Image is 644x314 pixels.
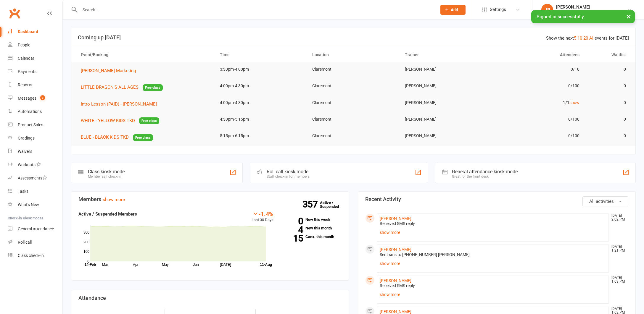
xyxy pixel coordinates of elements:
strong: 15 [282,234,303,243]
div: Messages [18,96,36,101]
div: Automations [18,109,42,114]
div: ATI Martial Arts - [GEOGRAPHIC_DATA] [556,10,627,15]
span: Free class [139,117,159,124]
th: Trainer [400,47,492,62]
h3: Coming up [DATE] [78,35,629,41]
td: [PERSON_NAME] [400,112,492,126]
td: 0/10 [492,62,585,76]
div: Waivers [18,149,32,154]
td: [PERSON_NAME] [400,129,492,143]
strong: 0 [282,217,303,226]
a: All [589,35,595,41]
strong: 4 [282,225,303,234]
button: LITTLE DRAGON'S ALL AGESFree class [81,84,163,91]
button: WHITE - YELLOW KIDS TKDFree class [81,117,159,124]
div: Payments [18,69,36,74]
th: Location [307,47,400,62]
div: What's New [18,202,39,207]
time: [DATE] 2:02 PM [608,214,628,221]
span: Add [451,7,458,12]
th: Waitlist [585,47,631,62]
span: All activities [589,199,614,204]
button: Add [440,5,466,15]
a: 4New this month [282,226,342,230]
td: 0/100 [492,112,585,126]
div: Member self check-in [88,174,125,179]
span: 3 [40,95,45,100]
a: [PERSON_NAME] [380,309,411,314]
div: People [18,43,30,47]
div: Great for the front desk [452,174,518,179]
span: Free class [133,134,153,141]
td: 0 [585,96,631,110]
td: 3:30pm-4:00pm [215,62,307,76]
a: 15Canx. this month [282,235,342,239]
th: Event/Booking [75,47,215,62]
div: Product Sales [18,122,43,127]
td: 0 [585,129,631,143]
div: Staff check-in for members [267,174,310,179]
a: Automations [8,105,62,118]
div: Dashboard [18,29,38,34]
a: 20 [583,35,588,41]
div: Calendar [18,56,34,61]
a: Product Sales [8,118,62,132]
a: show more [380,228,606,237]
span: LITTLE DRAGON'S ALL AGES [81,85,139,90]
span: [PERSON_NAME] Marketing [81,68,136,73]
a: Reports [8,78,62,92]
div: General attendance [18,226,54,231]
div: Roll call kiosk mode [267,169,310,174]
td: 0 [585,62,631,76]
td: 0/100 [492,79,585,93]
div: Last 30 Days [252,211,273,223]
span: Intro Lesson (PAID) - [PERSON_NAME] [81,101,157,107]
td: Claremont [307,112,400,126]
a: show more [380,290,606,299]
a: 10 [577,35,582,41]
a: show [569,100,579,105]
a: Assessments [8,171,62,185]
h3: Recent Activity [365,196,628,202]
a: 0New this week [282,218,342,221]
div: General attendance kiosk mode [452,169,518,174]
a: 357Active / Suspended [320,196,346,213]
a: Messages 3 [8,92,62,105]
button: BLUE - BLACK KIDS TKDFree class [81,134,153,141]
td: 5:15pm-6:15pm [215,129,307,143]
td: 4:30pm-5:15pm [215,112,307,126]
span: Settings [490,3,506,16]
a: Dashboard [8,25,62,38]
a: Class kiosk mode [8,249,62,262]
td: 0 [585,79,631,93]
div: Class kiosk mode [88,169,125,174]
a: Tasks [8,185,62,198]
a: Calendar [8,52,62,65]
th: Time [215,47,307,62]
a: General attendance kiosk mode [8,222,62,236]
div: Received SMS reply [380,283,606,288]
td: 4:00pm-4:30pm [215,79,307,93]
a: Gradings [8,132,62,145]
div: Show the next events for [DATE] [546,35,629,42]
td: 0/100 [492,129,585,143]
div: Assessments [18,176,47,180]
span: Free class [143,84,163,91]
td: [PERSON_NAME] [400,79,492,93]
div: Tasks [18,189,28,194]
strong: Active / Suspended Members [78,211,137,217]
input: Search... [78,6,433,14]
a: Clubworx [7,6,22,21]
a: 5 [574,35,576,41]
a: Waivers [8,145,62,158]
div: Roll call [18,240,32,245]
td: 0 [585,112,631,126]
time: [DATE] 1:21 PM [608,245,628,253]
span: BLUE - BLACK KIDS TKD [81,135,129,140]
div: [PERSON_NAME] [556,4,627,10]
a: [PERSON_NAME] [380,216,411,221]
td: [PERSON_NAME] [400,62,492,76]
div: JB [541,4,553,16]
td: [PERSON_NAME] [400,96,492,110]
td: Claremont [307,96,400,110]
